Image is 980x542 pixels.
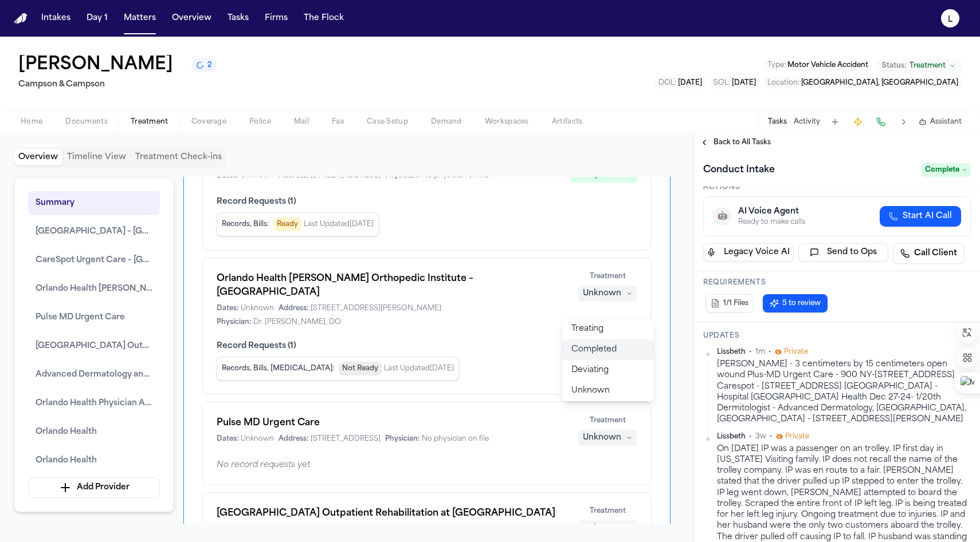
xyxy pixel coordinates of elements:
span: Completed [571,344,617,355]
span: Treating [571,323,603,335]
span: Deviating [571,365,609,376]
div: Unknown [562,319,654,401]
button: Unknown [562,381,654,401]
button: Treating [562,319,654,339]
span: Unknown [571,385,610,397]
button: Completed [562,339,654,360]
div: Unknown [583,288,621,299]
button: Deviating [562,360,654,381]
button: Unknown [578,286,637,302]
